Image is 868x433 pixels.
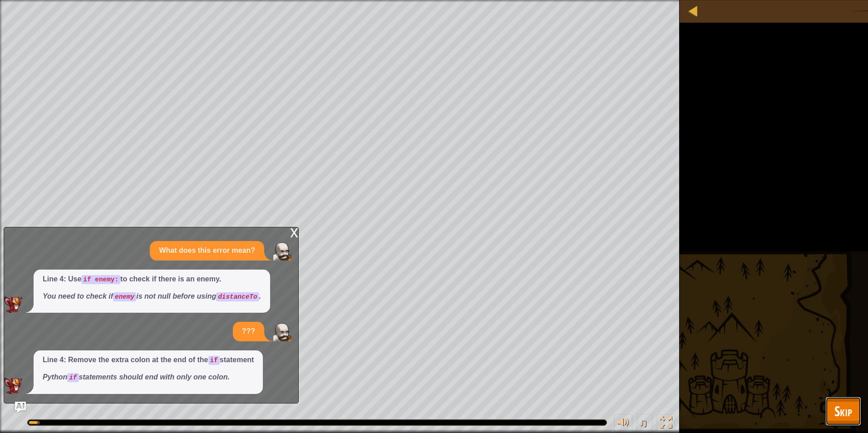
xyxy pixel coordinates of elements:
[639,416,648,429] span: ♫
[67,373,79,382] code: if
[43,355,254,365] p: Line 4: Remove the extra colon at the end of the statement
[825,397,861,426] button: Skip
[273,242,291,261] img: Player
[657,414,675,433] button: Toggle fullscreen
[290,227,298,236] div: x
[43,292,261,300] em: You need to check if is not null before using .
[242,326,255,337] p: ???
[637,414,652,433] button: ♫
[15,402,26,413] button: Ask AI
[273,323,291,341] img: Player
[113,292,136,301] code: enemy
[4,296,22,313] img: AI
[159,246,255,256] p: What does this error mean?
[216,292,259,301] code: distanceTo
[81,275,120,284] code: if enemy:
[834,402,852,420] span: Skip
[43,373,230,381] em: Python statements should end with only one colon.
[614,414,632,433] button: Adjust volume
[43,274,261,285] p: Line 4: Use to check if there is an enemy.
[4,378,22,394] img: AI
[208,356,220,365] code: if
